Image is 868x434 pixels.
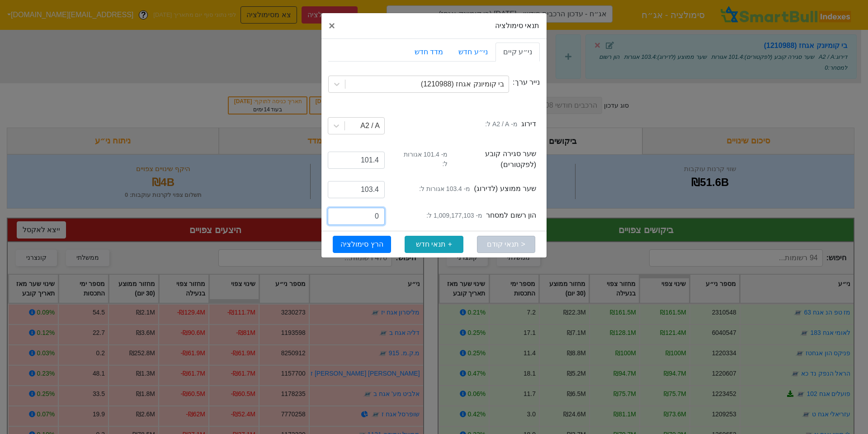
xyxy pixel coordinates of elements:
[328,208,385,225] input: ערך חדש
[399,150,448,169] small: מ- 101.4 אגורות ל:
[419,184,470,194] small: מ- 103.4 אגורות ל:
[328,152,385,169] input: ערך חדש
[481,119,536,129] label: דירוג
[451,43,495,62] a: ני״ע חדש
[421,79,504,90] div: בי קומיונק אגחז (1210988)
[321,13,547,39] div: תנאי סימולציה
[426,211,482,220] small: מ- 1,009,177,103 ל:
[415,183,536,194] label: שער ממוצע (לדירוג)
[485,119,518,129] small: מ- A2 / A ל:
[360,120,380,131] div: A2 / A
[477,236,535,253] button: < תנאי קודם
[407,43,451,62] a: מדד חדש
[328,181,385,198] input: ערך חדש
[329,19,335,32] span: ×
[423,210,536,221] label: הון רשום למסחר
[513,77,540,88] label: נייר ערך:
[405,236,463,253] button: + תנאי חדש
[333,236,391,253] button: הרץ סימולציה
[495,43,540,62] a: ני״ע קיים
[395,148,536,170] label: שער סגירה קובע (לפקטורים)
